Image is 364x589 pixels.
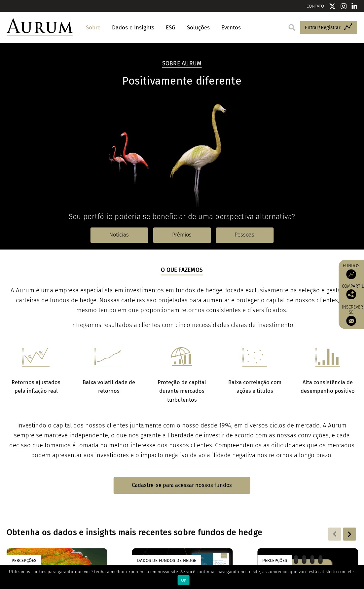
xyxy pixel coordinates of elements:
font: Prêmios [172,232,192,238]
font: Fundos [343,263,360,269]
a: Sobre [83,21,104,34]
a: CONTATO [307,4,324,9]
font: Notícias [110,232,129,238]
font: Dados de fundos de hedge [137,558,196,563]
font: Eventos [221,24,241,31]
a: Entrar/Registrar [300,21,357,35]
font: Sobre Aurum [162,60,202,67]
img: Fundos de acesso [346,269,356,279]
font: Sobre [86,24,100,31]
font: Entregamos resultados a clientes com cinco necessidades claras de investimento. [69,322,295,329]
font: Baixa correlação com ações e títulos [228,380,281,394]
font: Dados e Insights [112,24,154,31]
font: ESG [166,24,175,31]
font: Entrar/Registrar [305,24,341,30]
font: Retornos ajustados pela inflação real [12,380,60,394]
a: ESG [163,21,179,34]
img: Ícone do Linkedin [352,3,358,10]
a: Notícias [91,228,148,243]
font: Obtenha os dados e insights mais recentes sobre fundos de hedge [7,528,263,538]
font: A Aurum é uma empresa especialista em investimentos em fundos de hedge, focada exclusivamente na ... [11,287,353,314]
font: Baixa volatilidade de retornos [83,380,135,394]
font: Percepções [263,558,287,563]
img: Compartilhe esta publicação [346,289,356,299]
font: Cadastre-se para acessar nossos fundos [132,482,232,489]
font: Pessoas [235,232,255,238]
a: Prêmios [153,228,211,243]
a: Dados e Insights [109,21,158,34]
img: search.svg [289,24,295,31]
font: Investindo o capital dos nossos clientes juntamente com o nosso desde 1994, em diversos ciclos de... [9,422,355,459]
a: Eventos [218,21,241,34]
a: Pessoas [216,228,274,243]
img: Ícone do Instagram [341,3,347,10]
img: Ícone do Twitter [329,3,336,10]
font: Soluções [187,24,210,31]
font: O que fazemos [161,267,203,274]
font: OK [181,578,186,583]
font: Utilizamos cookies para garantir que você tenha a melhor experiência em nosso site. Se você conti... [9,570,355,574]
img: Aurum [7,18,73,36]
font: Alta consistência de desempenho positivo [301,380,355,394]
font: Percepções [12,558,36,563]
a: Cadastre-se para acessar nossos fundos [114,477,250,494]
img: Inscreva-se na nossa newsletter [346,316,356,326]
font: Proteção de capital durante mercados turbulentos [158,380,206,403]
font: Positivamente diferente [123,75,242,88]
a: Fundos [342,263,361,279]
font: Seu portfólio poderia se beneficiar de uma perspectiva alternativa? [69,212,295,221]
a: Soluções [184,21,213,34]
